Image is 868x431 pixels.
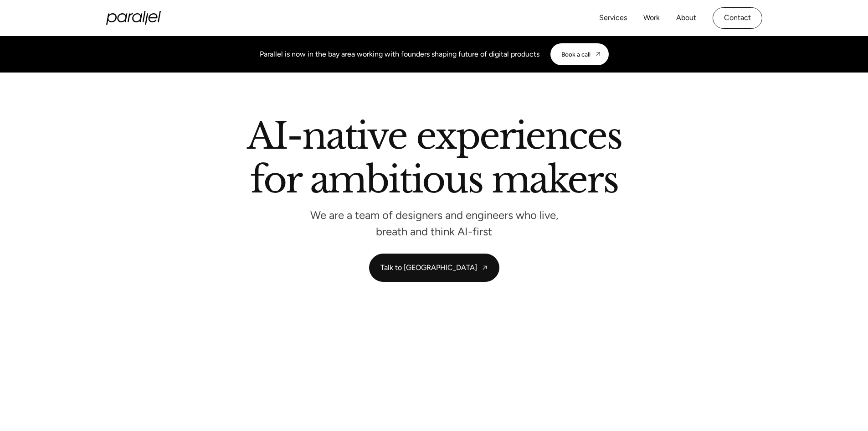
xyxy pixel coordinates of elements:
div: Book a call [561,51,591,58]
img: CTA arrow image [594,51,601,58]
a: About [676,11,696,25]
a: Contact [713,7,762,29]
p: We are a team of designers and engineers who live, breath and think AI-first [298,211,571,235]
a: Work [643,11,660,25]
a: Book a call [550,43,609,65]
div: Parallel is now in the bay area working with founders shaping future of digital products [260,49,539,60]
h2: AI-native experiences for ambitious makers [175,118,694,202]
a: Services [599,11,627,25]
